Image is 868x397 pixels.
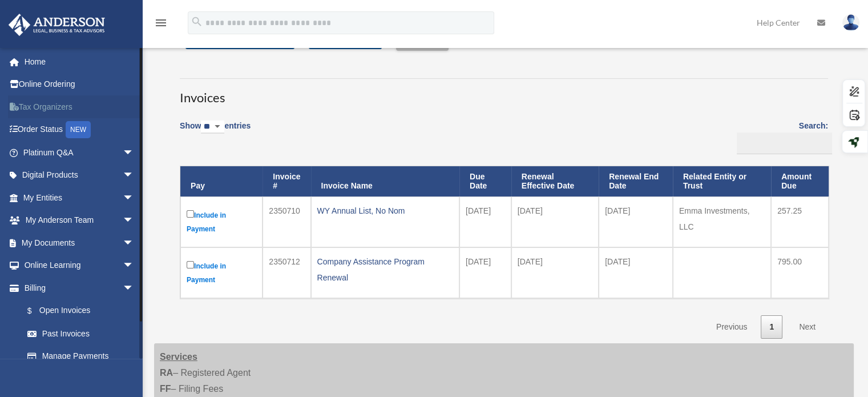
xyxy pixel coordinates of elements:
span: arrow_drop_down [123,209,146,232]
span: $ [34,304,39,318]
span: arrow_drop_down [123,231,146,255]
img: User Pic [842,14,859,31]
a: Billingarrow_drop_down [8,276,146,299]
a: My Anderson Teamarrow_drop_down [8,209,151,232]
strong: Services [160,352,197,362]
a: Online Ordering [8,73,151,96]
i: search [191,15,203,28]
a: menu [154,20,168,30]
strong: RA [160,368,173,378]
a: Manage Payments [16,345,146,368]
span: arrow_drop_down [123,164,146,187]
img: Anderson Advisors Platinum Portal [5,14,108,36]
a: Past Invoices [16,322,146,345]
strong: FF [160,384,171,394]
a: Order StatusNEW [8,118,151,142]
a: My Entitiesarrow_drop_down [8,186,151,209]
span: arrow_drop_down [123,254,146,278]
span: arrow_drop_down [123,186,146,210]
a: Home [8,50,151,73]
a: Digital Productsarrow_drop_down [8,164,151,187]
a: My Documentsarrow_drop_down [8,231,151,254]
i: menu [154,16,168,30]
a: $Open Invoices [16,299,140,323]
a: Online Learningarrow_drop_down [8,254,151,277]
span: arrow_drop_down [123,141,146,165]
a: Tax Organizers [8,95,151,118]
span: arrow_drop_down [123,276,146,300]
div: NEW [66,121,91,138]
a: Platinum Q&Aarrow_drop_down [8,141,151,164]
